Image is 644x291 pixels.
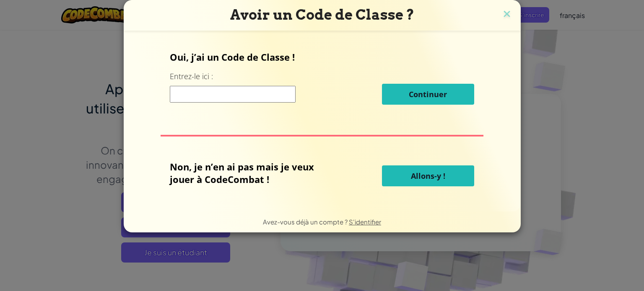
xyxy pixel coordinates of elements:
[230,6,414,23] span: Avoir un Code de Classe ?
[349,218,381,226] a: S'identifier
[501,8,512,21] img: close icon
[382,165,474,186] button: Allons-y !
[409,89,447,99] span: Continuer
[263,218,349,226] span: Avez-vous déjà un compte ?
[170,51,474,63] p: Oui, j’ai un Code de Classe !
[170,71,213,82] label: Entrez-le ici :
[170,160,340,185] p: Non, je n’en ai pas mais je veux jouer à CodeCombat !
[382,84,474,105] button: Continuer
[411,171,445,181] span: Allons-y !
